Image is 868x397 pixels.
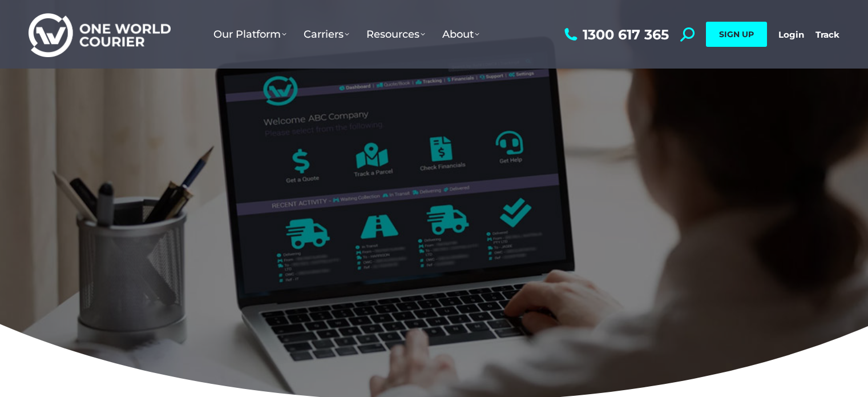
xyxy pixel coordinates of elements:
span: SIGN UP [719,29,754,39]
a: Track [815,29,839,40]
a: About [434,17,488,52]
span: Resources [366,28,425,41]
a: 1300 617 365 [562,27,669,42]
a: Our Platform [205,17,295,52]
span: Carriers [304,28,349,41]
span: Our Platform [213,28,286,41]
a: Carriers [295,17,358,52]
span: About [442,28,479,41]
a: Resources [358,17,434,52]
a: SIGN UP [706,22,767,47]
a: Login [778,29,804,40]
img: One World Courier [29,11,171,58]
